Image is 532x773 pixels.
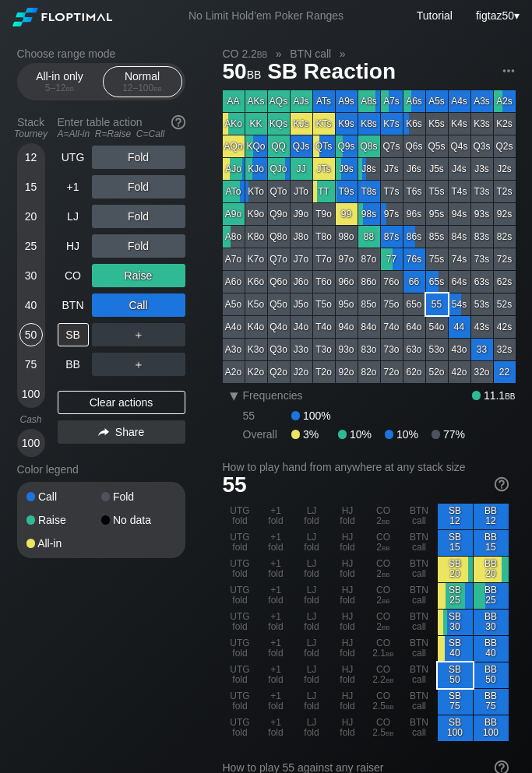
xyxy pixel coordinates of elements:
div: 100 [19,382,43,406]
div: Normal [107,67,178,97]
div: 44 [449,316,470,338]
div: SB [58,323,89,346]
div: 83o [358,339,380,360]
div: CO 2 [366,557,401,582]
div: UTG fold [223,583,258,609]
div: 15 [19,175,43,199]
div: Stack [11,110,51,146]
div: Q3s [471,135,493,157]
div: K8o [245,226,267,248]
div: KJs [291,113,312,135]
div: T4s [449,181,470,202]
div: SB 30 [438,610,473,635]
div: 77 [381,248,403,270]
img: help.32db89a4.svg [493,476,510,493]
div: AA [223,90,245,112]
div: ＋ [92,353,185,376]
div: BTN call [402,530,437,556]
div: BTN call [402,583,437,609]
div: T2s [494,181,516,202]
div: 77% [432,428,465,441]
div: 12 [19,146,43,169]
div: 22 [494,361,516,383]
div: T7s [381,181,403,202]
div: 97o [336,248,358,270]
div: 54s [449,293,470,315]
div: UTG fold [223,530,258,556]
div: KJo [245,158,267,180]
div: 75o [381,293,403,315]
div: J2o [291,361,312,383]
div: 55 [243,409,291,422]
div: HJ [58,234,89,258]
div: CO 2 [366,504,401,529]
div: J7s [381,158,403,180]
div: 86s [403,226,425,248]
div: 95o [336,293,358,315]
div: +1 [58,175,89,199]
img: share.864f2f62.svg [98,428,109,437]
div: All-in only [24,67,96,97]
div: HJ fold [330,557,365,582]
div: JTo [291,181,312,202]
div: 65s [426,271,448,293]
span: bb [382,515,390,526]
div: 99 [336,203,358,225]
div: K9o [245,203,267,225]
div: No data [101,515,176,525]
div: A7s [381,90,403,112]
div: Q7s [381,135,403,157]
div: A6o [223,271,245,293]
div: ▾ [472,7,522,24]
div: QQ [268,135,290,157]
span: Frequencies [243,389,303,402]
div: J5s [426,158,448,180]
div: BB 30 [474,610,509,635]
div: 93o [336,339,358,360]
div: T3s [471,181,493,202]
div: 66 [403,271,425,293]
div: A5o [223,293,245,315]
div: 32o [471,361,493,383]
div: LJ fold [294,583,329,609]
div: 52o [426,361,448,383]
div: J3o [291,339,312,360]
div: 43o [449,339,470,360]
span: SB Reaction [265,60,398,86]
span: BTN call [287,47,333,61]
div: 42o [449,361,470,383]
h2: Choose range mode [17,47,185,60]
div: T2o [313,361,335,383]
div: 40 [19,293,43,317]
div: UTG fold [223,636,258,662]
div: +1 fold [259,504,294,529]
div: J5o [291,293,312,315]
div: J2s [494,158,516,180]
div: BB 12 [474,504,509,529]
div: K6s [403,113,425,135]
div: 30 [19,264,43,287]
div: HJ fold [330,530,365,556]
div: 94s [449,203,470,225]
div: Raise [92,264,185,287]
div: BB 20 [474,557,509,582]
div: 10% [385,428,432,441]
div: 96o [336,271,358,293]
div: A5s [426,90,448,112]
div: SB 15 [438,530,473,556]
div: JTs [313,158,335,180]
div: 64o [403,316,425,338]
span: » [331,47,354,60]
div: Q7o [268,248,290,270]
div: 92s [494,203,516,225]
div: 32s [494,339,516,360]
div: All-in [26,538,101,549]
div: 97s [381,203,403,225]
div: 20 [19,205,43,228]
div: 74o [381,316,403,338]
div: K6o [245,271,267,293]
h2: How to play hand from anywhere at any stack size [223,461,509,473]
div: 96s [403,203,425,225]
div: T3o [313,339,335,360]
div: SB 12 [438,504,473,529]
